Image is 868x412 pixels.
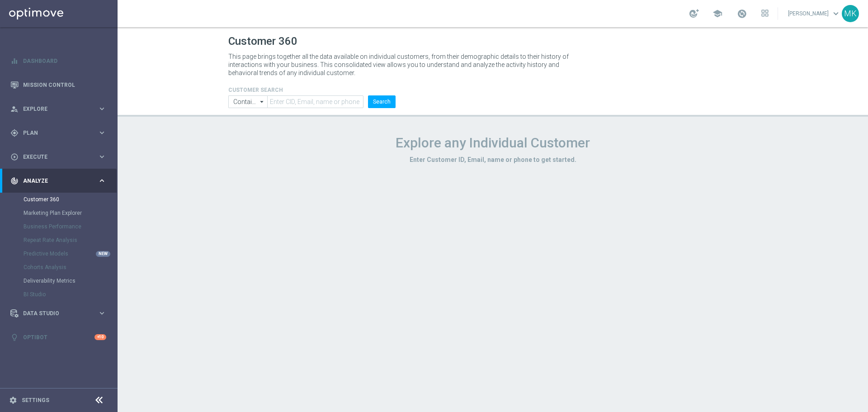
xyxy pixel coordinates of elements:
[24,220,117,233] div: Business Performance
[10,153,98,161] div: Execute
[23,311,98,316] span: Data Studio
[228,87,396,93] h4: CUSTOMER SEARCH
[10,129,98,137] div: Plan
[24,288,117,301] div: BI Studio
[23,154,98,160] span: Execute
[10,177,98,185] div: Analyze
[10,334,107,341] button: lightbulb Optibot +10
[10,310,107,317] button: Data Studio keyboard_arrow_right
[228,135,757,151] h1: Explore any Individual Customer
[98,176,106,185] i: keyboard_arrow_right
[23,178,98,184] span: Analyze
[712,9,722,19] span: school
[24,247,117,260] div: Predictive Models
[94,334,106,340] div: +10
[368,95,396,108] button: Search
[23,106,98,112] span: Explore
[228,95,267,108] input: Contains
[24,196,94,203] a: Customer 360
[10,49,106,73] div: Dashboard
[10,105,98,113] div: Explore
[24,277,94,284] a: Deliverability Metrics
[787,7,842,20] a: [PERSON_NAME]keyboard_arrow_down
[24,206,117,220] div: Marketing Plan Explorer
[98,128,106,137] i: keyboard_arrow_right
[96,251,110,257] div: NEW
[98,104,106,113] i: keyboard_arrow_right
[10,81,107,89] button: Mission Control
[24,193,117,206] div: Customer 360
[10,73,106,97] div: Mission Control
[258,96,267,108] i: arrow_drop_down
[98,152,106,161] i: keyboard_arrow_right
[228,52,576,77] p: This page brings together all the data available on individual customers, from their demographic ...
[228,156,757,164] h3: Enter Customer ID, Email, name or phone to get started.
[24,260,117,274] div: Cohorts Analysis
[10,129,107,137] button: gps_fixed Plan keyboard_arrow_right
[24,233,117,247] div: Repeat Rate Analysis
[23,73,106,97] a: Mission Control
[10,333,19,341] i: lightbulb
[228,35,757,48] h1: Customer 360
[9,396,17,404] i: settings
[10,105,19,113] i: person_search
[10,153,19,161] i: play_circle_outline
[24,274,117,288] div: Deliverability Metrics
[10,57,19,65] i: equalizer
[267,95,363,108] input: Enter CID, Email, name or phone
[24,209,94,217] a: Marketing Plan Explorer
[10,309,98,317] div: Data Studio
[10,129,19,137] i: gps_fixed
[842,5,859,22] div: MK
[10,105,107,113] button: person_search Explore keyboard_arrow_right
[23,130,98,136] span: Plan
[10,177,107,185] button: track_changes Analyze keyboard_arrow_right
[98,309,106,317] i: keyboard_arrow_right
[10,325,106,349] div: Optibot
[10,57,107,65] button: equalizer Dashboard
[22,398,49,403] a: Settings
[831,9,841,19] span: keyboard_arrow_down
[23,49,106,73] a: Dashboard
[10,153,107,161] button: play_circle_outline Execute keyboard_arrow_right
[10,177,19,185] i: track_changes
[23,325,94,349] a: Optibot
